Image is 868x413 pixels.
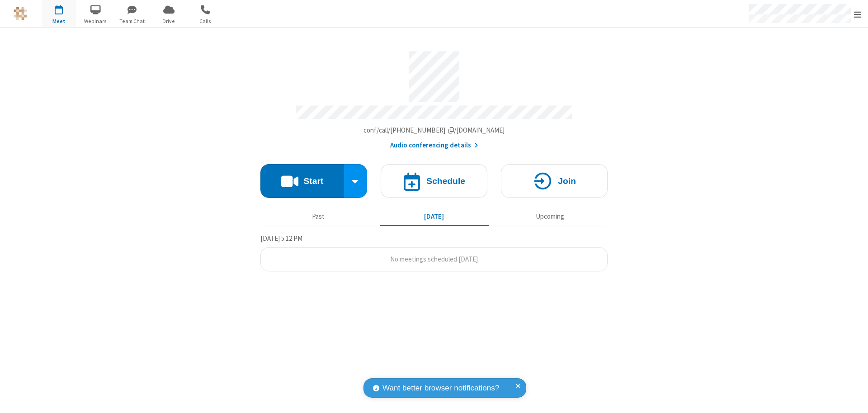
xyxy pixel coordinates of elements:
[260,164,344,198] button: Start
[115,17,149,25] span: Team Chat
[79,17,113,25] span: Webinars
[382,382,499,394] span: Want better browser notifications?
[426,177,465,185] h4: Schedule
[303,177,323,185] h4: Start
[558,177,576,185] h4: Join
[363,125,505,136] button: Copy my meeting room linkCopy my meeting room link
[344,164,368,198] div: Start conference options
[42,17,76,25] span: Meet
[189,17,222,25] span: Calls
[260,45,608,151] section: Account details
[260,234,302,243] span: [DATE] 5:12 PM
[390,255,478,263] span: No meetings scheduled [DATE]
[14,7,27,20] img: QA Selenium DO NOT DELETE OR CHANGE
[495,208,604,225] button: Upcoming
[381,164,487,198] button: Schedule
[260,233,608,272] section: Today's Meetings
[152,17,186,25] span: Drive
[380,208,489,225] button: [DATE]
[390,140,478,151] button: Audio conferencing details
[264,208,373,225] button: Past
[501,164,608,198] button: Join
[363,126,505,134] span: Copy my meeting room link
